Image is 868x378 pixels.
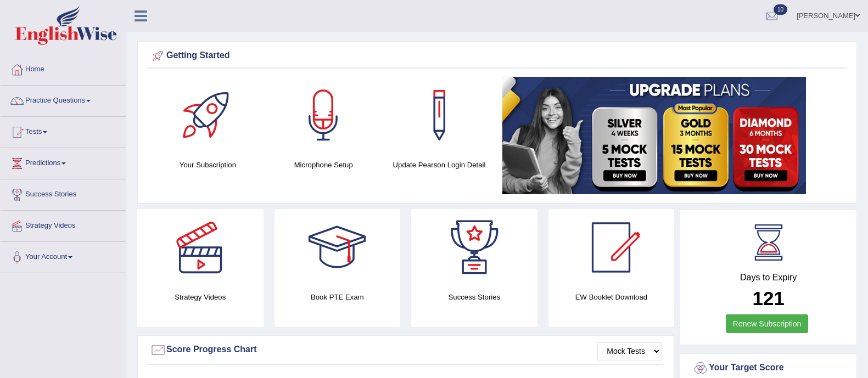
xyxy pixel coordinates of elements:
[692,273,844,283] h4: Days to Expiry
[1,242,126,269] a: Your Account
[548,291,675,303] h4: EW Booklet Download
[502,77,806,194] img: small5.jpg
[726,314,809,333] a: Renew Subscription
[271,159,376,171] h4: Microphone Setup
[1,179,126,207] a: Success Stories
[155,159,260,171] h4: Your Subscription
[1,54,126,82] a: Home
[387,159,492,171] h4: Update Pearson Login Detail
[692,360,844,376] div: Your Target Score
[150,342,662,358] div: Score Progress Chart
[774,4,787,15] span: 10
[1,117,126,144] a: Tests
[137,291,264,303] h4: Strategy Videos
[1,211,126,238] a: Strategy Videos
[275,291,401,303] h4: Book PTE Exam
[411,291,537,303] h4: Success Stories
[150,48,844,64] div: Getting Started
[1,148,126,176] a: Predictions
[752,287,784,309] b: 121
[1,86,126,113] a: Practice Questions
